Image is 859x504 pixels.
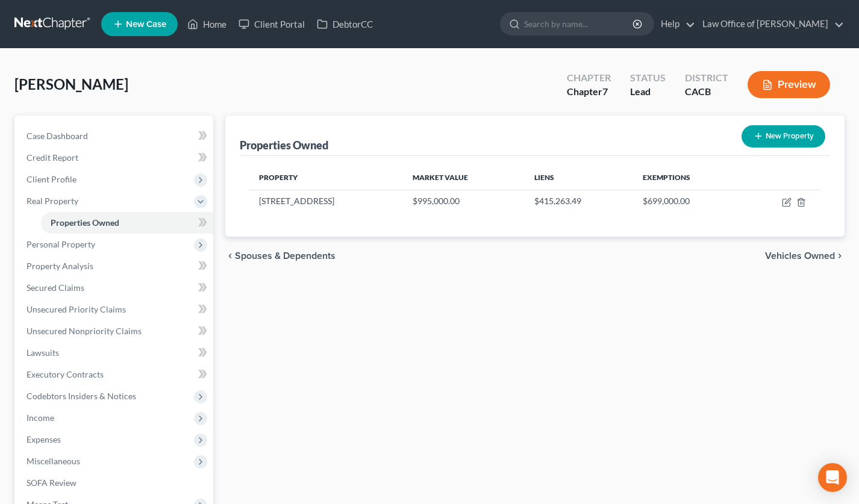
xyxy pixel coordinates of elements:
[27,196,78,206] span: Real Property
[27,282,84,293] span: Secured Claims
[17,342,213,364] a: Lawsuits
[27,412,54,423] span: Income
[225,251,235,261] i: chevron_left
[27,239,95,249] span: Personal Property
[27,326,142,336] span: Unsecured Nonpriority Claims
[685,71,728,85] div: District
[181,13,233,35] a: Home
[41,212,213,234] a: Properties Owned
[27,369,104,379] span: Executory Contracts
[14,75,128,93] span: [PERSON_NAME]
[27,261,93,271] span: Property Analysis
[633,190,742,213] td: $699,000.00
[742,125,825,148] button: New Property
[17,364,213,385] a: Executory Contracts
[403,166,525,190] th: Market Value
[240,138,328,152] div: Properties Owned
[835,251,845,261] i: chevron_right
[27,434,61,444] span: Expenses
[17,320,213,342] a: Unsecured Nonpriority Claims
[567,85,611,99] div: Chapter
[51,217,119,228] span: Properties Owned
[27,478,77,488] span: SOFA Review
[27,131,88,141] span: Case Dashboard
[249,166,404,190] th: Property
[765,251,845,261] button: Vehicles Owned chevron_right
[630,71,666,85] div: Status
[27,456,80,466] span: Miscellaneous
[696,13,844,35] a: Law Office of [PERSON_NAME]
[17,125,213,147] a: Case Dashboard
[403,190,525,213] td: $995,000.00
[27,391,136,401] span: Codebtors Insiders & Notices
[602,86,608,97] span: 7
[249,190,404,213] td: [STREET_ADDRESS]
[27,174,77,184] span: Client Profile
[630,85,666,99] div: Lead
[27,347,59,358] span: Lawsuits
[235,251,336,261] span: Spouses & Dependents
[525,190,633,213] td: $415,263.49
[655,13,695,35] a: Help
[17,277,213,299] a: Secured Claims
[27,304,126,314] span: Unsecured Priority Claims
[17,299,213,320] a: Unsecured Priority Claims
[633,166,742,190] th: Exemptions
[17,255,213,277] a: Property Analysis
[524,13,634,35] input: Search by name...
[126,20,166,29] span: New Case
[748,71,830,98] button: Preview
[311,13,379,35] a: DebtorCC
[225,251,336,261] button: chevron_left Spouses & Dependents
[17,472,213,494] a: SOFA Review
[525,166,633,190] th: Liens
[818,463,847,492] div: Open Intercom Messenger
[233,13,311,35] a: Client Portal
[17,147,213,169] a: Credit Report
[27,152,78,163] span: Credit Report
[765,251,835,261] span: Vehicles Owned
[567,71,611,85] div: Chapter
[685,85,728,99] div: CACB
